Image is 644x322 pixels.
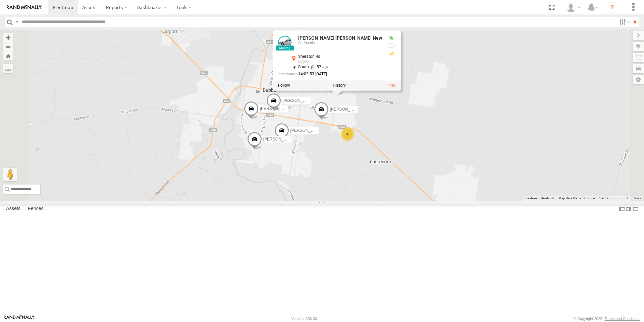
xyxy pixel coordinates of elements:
[3,168,17,181] button: Drag Pegman onto the map to open Street View
[526,196,554,201] button: Keyboard shortcuts
[3,64,13,73] label: Measure
[634,197,641,199] a: Terms (opens in new tab)
[309,65,328,69] span: 57
[3,33,13,42] button: Zoom in
[599,196,606,200] span: 1 km
[14,17,19,27] label: Search Query
[278,72,382,76] div: Date/time of location update
[260,106,293,111] span: [PERSON_NAME]
[597,196,631,201] button: Map scale: 1 km per 62 pixels
[24,204,47,214] label: Fences
[341,127,354,141] div: 4
[574,317,640,321] div: © Copyright 2025 -
[298,54,382,59] div: Sheraton Rd
[625,204,632,214] label: Dock Summary Table to the Right
[333,83,346,88] label: View Asset History
[298,59,382,64] div: Dubbo
[330,107,363,111] span: [PERSON_NAME]
[633,75,644,84] label: Map Settings
[298,35,382,41] a: [PERSON_NAME] [PERSON_NAME] New
[278,36,291,49] a: View Asset Details
[263,136,297,141] span: [PERSON_NAME]
[3,51,13,61] button: Zoom Home
[4,315,35,322] a: Visit our Website
[616,17,631,27] label: Search Filter Options
[388,83,395,88] a: View Asset Details
[3,42,13,51] button: Zoom out
[290,128,324,132] span: [PERSON_NAME]
[605,317,640,321] a: Terms and Conditions
[282,98,316,103] span: [PERSON_NAME]
[387,36,395,41] div: Valid GPS Fix
[278,83,290,88] label: Realtime tracking of Asset
[387,43,395,48] div: No battery health information received from this device.
[632,204,639,214] label: Hide Summary Table
[563,2,583,12] div: Beth Porter
[619,204,625,214] label: Dock Summary Table to the Left
[7,5,42,10] img: rand-logo.svg
[298,41,382,45] div: All Assets
[298,65,309,69] span: South
[387,50,395,55] div: GSM Signal = 3
[3,204,24,214] label: Assets
[607,2,618,13] i: ?
[291,317,317,321] div: Version: 306.00
[558,196,595,200] span: Map data ©2025 Google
